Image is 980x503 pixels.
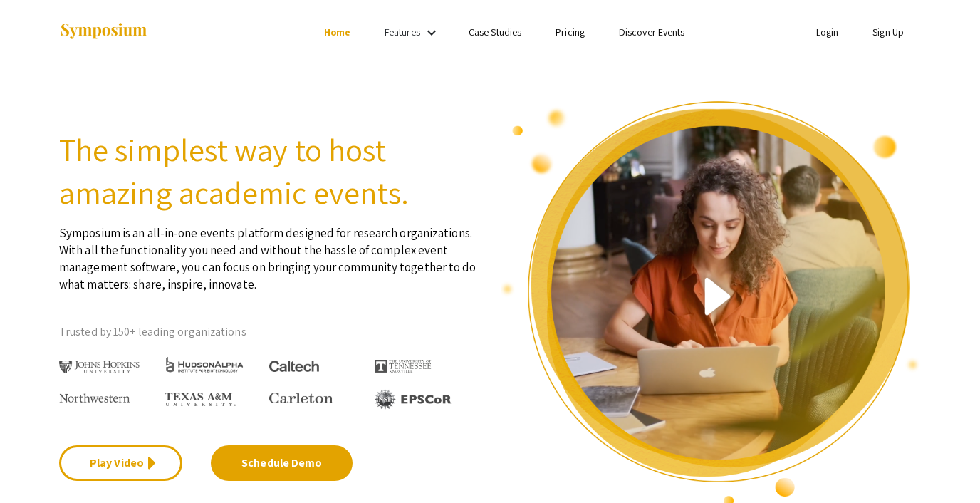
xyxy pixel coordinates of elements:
img: EPSCOR [375,389,453,410]
a: Features [385,26,420,38]
a: Schedule Demo [211,445,353,481]
mat-icon: Expand Features list [423,24,440,41]
a: Sign Up [872,26,904,38]
img: The University of Tennessee [375,360,432,373]
iframe: Chat [11,439,61,492]
a: Play Video [59,445,182,481]
img: Caltech [269,361,319,373]
img: Northwestern [59,393,130,402]
p: Symposium is an all-in-one events platform designed for research organizations. With all the func... [59,214,479,293]
img: Carleton [269,393,333,404]
a: Discover Events [619,26,685,38]
img: Johns Hopkins University [59,361,140,374]
a: Home [324,26,350,38]
a: Case Studies [469,26,521,38]
a: Login [816,26,839,38]
img: Texas A&M University [165,393,236,407]
h2: The simplest way to host amazing academic events. [59,128,479,214]
img: HudsonAlpha [165,356,245,373]
a: Pricing [556,26,585,38]
p: Trusted by 150+ leading organizations [59,321,479,343]
img: Symposium by ForagerOne [59,22,148,41]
